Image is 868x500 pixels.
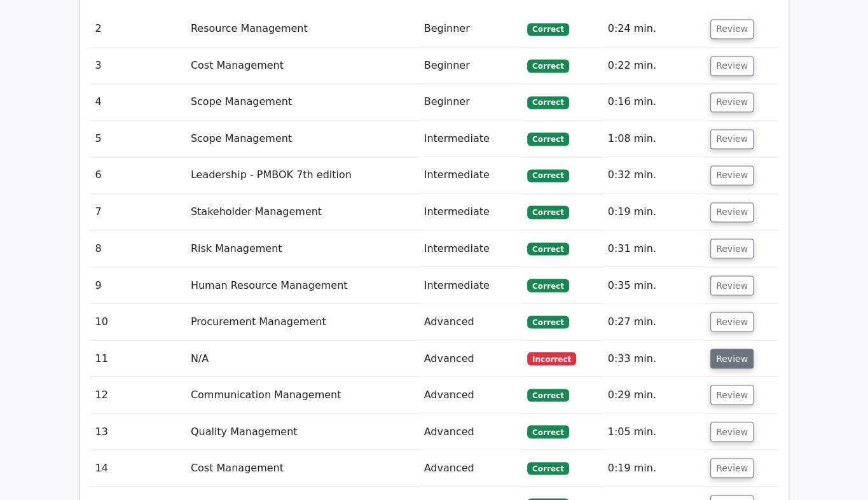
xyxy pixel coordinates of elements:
[527,462,568,475] span: Correct
[603,48,705,84] td: 0:22 min.
[603,194,705,230] td: 0:19 min.
[603,84,705,120] td: 0:16 min.
[419,157,523,193] td: Intermediate
[710,312,754,331] button: Review
[419,230,523,267] td: Intermediate
[603,267,705,303] td: 0:35 min.
[603,11,705,47] td: 0:24 min.
[90,303,186,340] td: 10
[527,425,568,438] span: Correct
[710,165,754,185] button: Review
[603,303,705,340] td: 0:27 min.
[527,169,568,182] span: Correct
[419,194,523,230] td: Intermediate
[603,121,705,157] td: 1:08 min.
[710,422,754,441] button: Review
[527,132,568,145] span: Correct
[710,92,754,112] button: Review
[710,56,754,76] button: Review
[186,340,419,377] td: N/A
[186,303,419,340] td: Procurement Management
[186,48,419,84] td: Cost Management
[186,11,419,47] td: Resource Management
[603,157,705,193] td: 0:32 min.
[186,84,419,120] td: Scope Management
[90,11,186,47] td: 2
[90,48,186,84] td: 3
[90,84,186,120] td: 4
[419,340,523,377] td: Advanced
[90,413,186,450] td: 13
[419,84,523,120] td: Beginner
[419,121,523,157] td: Intermediate
[186,413,419,450] td: Quality Management
[90,230,186,267] td: 8
[186,377,419,413] td: Communication Management
[419,11,523,47] td: Beginner
[527,205,568,218] span: Correct
[527,316,568,328] span: Correct
[186,194,419,230] td: Stakeholder Management
[603,413,705,450] td: 1:05 min.
[186,230,419,267] td: Risk Management
[186,121,419,157] td: Scope Management
[90,377,186,413] td: 12
[710,349,754,368] button: Review
[186,450,419,486] td: Cost Management
[419,377,523,413] td: Advanced
[710,239,754,258] button: Review
[90,121,186,157] td: 5
[603,377,705,413] td: 0:29 min.
[527,279,568,291] span: Correct
[710,458,754,478] button: Review
[527,242,568,255] span: Correct
[710,19,754,39] button: Review
[419,48,523,84] td: Beginner
[419,413,523,450] td: Advanced
[419,303,523,340] td: Advanced
[710,385,754,405] button: Review
[527,352,576,365] span: Incorrect
[603,450,705,486] td: 0:19 min.
[527,59,568,72] span: Correct
[90,450,186,486] td: 14
[710,202,754,222] button: Review
[419,267,523,303] td: Intermediate
[186,157,419,193] td: Leadership - PMBOK 7th edition
[90,267,186,303] td: 9
[603,340,705,377] td: 0:33 min.
[90,340,186,377] td: 11
[527,96,568,109] span: Correct
[419,450,523,486] td: Advanced
[90,157,186,193] td: 6
[90,194,186,230] td: 7
[527,389,568,401] span: Correct
[710,129,754,149] button: Review
[710,275,754,295] button: Review
[603,230,705,267] td: 0:31 min.
[527,23,568,36] span: Correct
[186,267,419,303] td: Human Resource Management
